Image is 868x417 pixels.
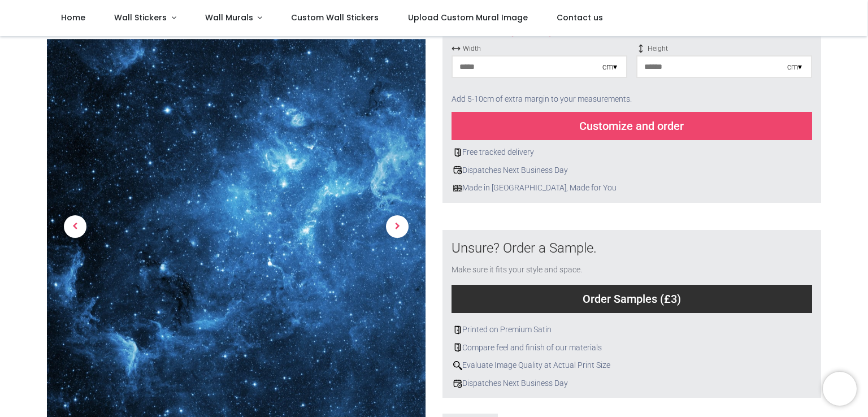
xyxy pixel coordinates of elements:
[452,112,812,140] div: Customize and order
[291,12,379,23] span: Custom Wall Stickers
[602,62,617,73] div: cm ▾
[453,184,462,193] img: uk
[452,360,812,371] div: Evaluate Image Quality at Actual Print Size
[452,44,627,54] span: Width
[557,12,603,23] span: Contact us
[408,12,528,23] span: Upload Custom Mural Image
[452,239,812,258] div: Unsure? Order a Sample.
[787,62,802,73] div: cm ▾
[452,165,812,176] div: Dispatches Next Business Day
[452,147,812,158] div: Free tracked delivery
[452,264,812,276] div: Make sure it fits your style and space.
[386,215,409,238] span: Next
[61,12,85,23] span: Home
[369,95,426,358] a: Next
[452,285,812,313] div: Order Samples (£3)
[452,324,812,336] div: Printed on Premium Satin
[452,87,812,112] div: Add 5-10cm of extra margin to your measurements.
[114,12,167,23] span: Wall Stickers
[636,44,812,54] span: Height
[452,183,812,194] div: Made in [GEOGRAPHIC_DATA], Made for You
[452,342,812,354] div: Compare feel and finish of our materials
[47,95,103,358] a: Previous
[452,378,812,389] div: Dispatches Next Business Day
[823,372,857,406] iframe: Brevo live chat
[205,12,253,23] span: Wall Murals
[64,215,86,238] span: Previous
